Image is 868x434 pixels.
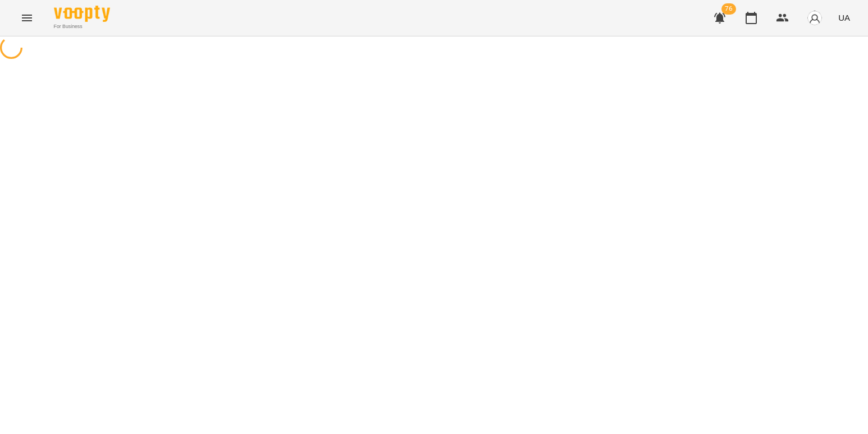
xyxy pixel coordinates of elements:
[54,23,110,30] span: For Business
[721,3,736,15] span: 76
[13,4,40,31] button: Menu
[838,12,850,24] span: UA
[807,10,823,26] img: avatar_s.png
[54,6,110,22] img: Voopty Logo
[834,7,855,28] button: UA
